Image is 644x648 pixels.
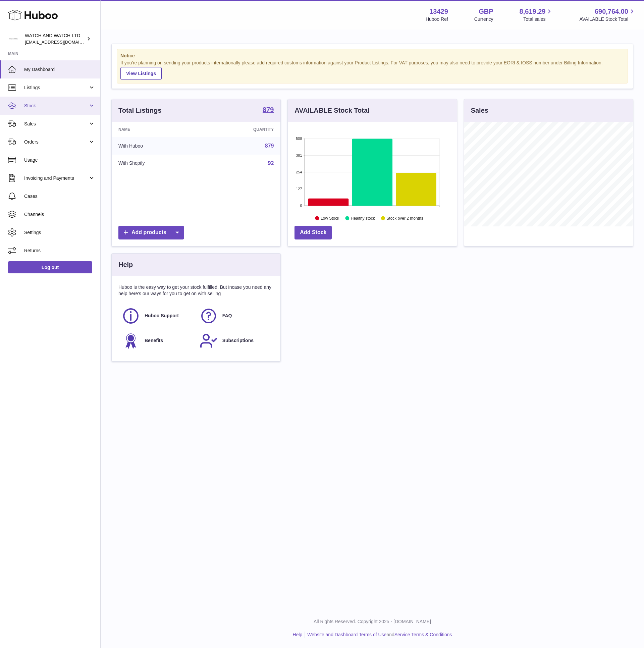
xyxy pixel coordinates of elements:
a: Subscriptions [200,332,271,350]
a: Add Stock [294,226,332,239]
strong: Notice [120,53,624,59]
span: Channels [24,211,95,218]
span: Total sales [523,16,553,22]
td: With Shopify [112,155,203,172]
a: FAQ [200,307,271,325]
a: Benefits [122,332,193,350]
text: 381 [296,153,302,157]
a: Service Terms & Conditions [394,632,452,637]
div: Currency [474,16,493,22]
a: Huboo Support [122,307,193,325]
a: View Listings [120,67,162,80]
text: 508 [296,137,302,141]
span: Invoicing and Payments [24,175,88,181]
span: My Dashboard [24,66,95,73]
th: Name [112,122,203,137]
a: Log out [8,261,92,273]
span: AVAILABLE Stock Total [579,16,636,22]
a: 690,764.00 AVAILABLE Stock Total [579,7,636,22]
span: FAQ [222,313,232,319]
h3: Sales [471,106,488,115]
span: Returns [24,248,95,254]
span: Stock [24,103,88,109]
li: and [305,632,452,638]
img: baris@watchandwatch.co.uk [8,34,18,44]
strong: GBP [479,7,493,16]
a: 879 [263,106,274,114]
a: 879 [265,143,274,149]
p: Huboo is the easy way to get your stock fulfilled. But incase you need any help here's our ways f... [118,284,274,297]
a: 92 [268,160,274,166]
div: Huboo Ref [426,16,448,22]
strong: 13429 [429,7,448,16]
a: Help [293,632,303,637]
h3: Help [118,260,133,269]
div: WATCH AND WATCH LTD [25,33,85,45]
td: With Huboo [112,137,203,155]
span: Usage [24,157,95,163]
a: Add products [118,226,184,239]
text: Healthy stock [351,216,375,220]
text: Low Stock [321,216,339,220]
a: Website and Dashboard Terms of Use [307,632,386,637]
span: Benefits [145,337,163,344]
p: All Rights Reserved. Copyright 2025 - [DOMAIN_NAME] [106,618,639,625]
span: Listings [24,85,88,91]
span: Subscriptions [222,337,254,344]
a: 8,619.29 Total sales [520,7,553,22]
span: 8,619.29 [520,7,546,16]
text: 127 [296,187,302,191]
th: Quantity [203,122,280,137]
span: Cases [24,193,95,200]
strong: 879 [263,106,274,113]
span: Huboo Support [145,313,179,319]
text: Stock over 2 months [387,216,423,220]
span: Settings [24,229,95,236]
text: 254 [296,170,302,174]
div: If you're planning on sending your products internationally please add required customs informati... [120,60,624,80]
span: 690,764.00 [595,7,628,16]
h3: AVAILABLE Stock Total [294,106,369,115]
h3: Total Listings [118,106,162,115]
span: [EMAIL_ADDRESS][DOMAIN_NAME] [25,39,99,45]
span: Sales [24,121,88,127]
span: Orders [24,139,88,145]
text: 0 [300,204,302,208]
